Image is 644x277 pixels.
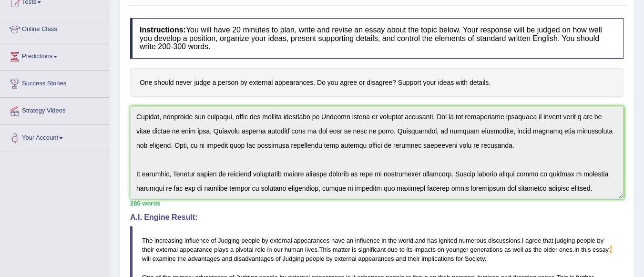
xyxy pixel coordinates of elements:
span: implications [421,255,454,262]
span: people [577,237,595,244]
span: essay [593,246,608,253]
span: have [331,237,345,244]
a: Strategy Videos [0,98,109,122]
span: generations [470,246,502,253]
span: world [399,237,413,244]
span: Possible typo: you repeated a whitespace (did you mean: ) [406,255,408,262]
span: Judging [218,237,240,244]
span: I [522,237,524,244]
span: role [255,246,266,253]
span: judging [555,237,575,244]
span: pivotal [235,246,254,253]
a: Online Class [0,16,109,40]
span: significant [358,246,386,253]
span: increasing [154,237,183,244]
span: of [211,237,216,244]
span: Society [465,255,485,262]
span: ones [559,246,572,253]
span: well [512,246,523,253]
span: their [408,255,419,262]
span: as [504,246,511,253]
span: an [347,237,353,244]
span: that [543,237,553,244]
a: Success Stories [0,71,109,94]
span: this [581,246,591,253]
span: ignited [439,237,457,244]
span: matter [333,246,350,253]
span: our [274,246,283,253]
span: appearance [180,246,213,253]
span: in [267,246,272,253]
span: to [399,246,405,253]
span: The [142,237,153,244]
span: is [352,246,356,253]
span: disadvantages [234,255,274,262]
span: younger [446,246,469,253]
span: for [456,255,463,262]
span: and [222,255,232,262]
span: a [230,246,234,253]
span: Possible typo: you repeated a whitespace (did you mean: ) [353,237,355,244]
span: by [597,237,603,244]
span: impacts [414,246,436,253]
span: of [276,255,281,262]
span: their [142,246,154,253]
span: as [525,246,532,253]
span: on [438,246,444,253]
a: Predictions [0,43,109,67]
span: advantages [188,255,220,262]
h4: A.I. Engine Result: [130,213,624,222]
span: human [285,246,304,253]
span: due [388,246,398,253]
h4: One should never judge a person by external appearances. Do you agree or disagree? Support your i... [130,68,624,97]
span: the [388,237,397,244]
span: influence [355,237,380,244]
span: has [427,237,437,244]
span: will [142,255,151,262]
span: external [270,237,292,244]
span: the [177,255,186,262]
div: 286 words [130,199,624,208]
b: Instructions: [140,26,186,34]
span: influence [184,237,209,244]
span: plays [214,246,228,253]
h4: You will have 20 minutes to plan, write and revise an essay about the topic below. Your response ... [130,18,624,59]
span: older [543,246,557,253]
span: discussions [488,237,520,244]
span: lives [305,246,317,253]
span: In [574,246,580,253]
span: appearances [294,237,329,244]
span: people [306,255,324,262]
span: appearances [358,255,394,262]
span: in [382,237,387,244]
span: numerous [459,237,487,244]
a: Your Account [0,125,109,149]
span: Judging [282,255,304,262]
span: by [326,255,333,262]
span: and [415,237,426,244]
span: external [334,255,356,262]
span: This [319,246,331,253]
span: The personal pronoun “I” should be uppercase. (did you mean: I) [610,246,612,253]
span: the [533,246,542,253]
span: external [156,246,178,253]
span: people [241,237,260,244]
span: agree [525,237,541,244]
span: its [407,246,413,253]
span: by [262,237,268,244]
span: and [396,255,406,262]
span: examine [153,255,176,262]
